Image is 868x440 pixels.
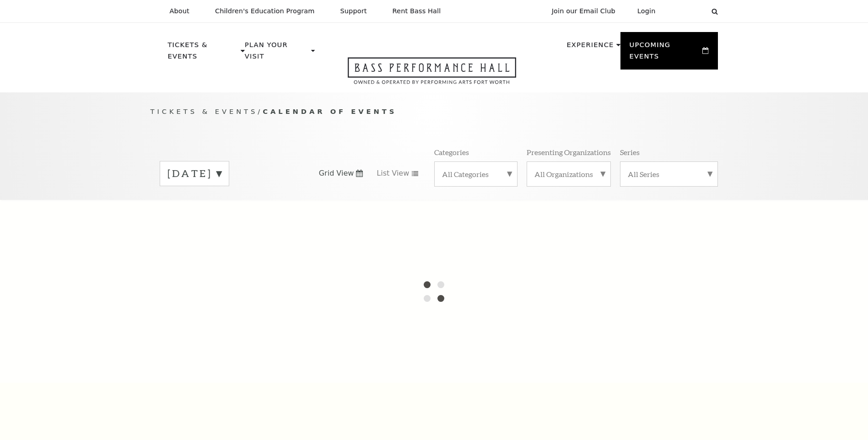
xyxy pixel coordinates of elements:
[620,147,640,157] p: Series
[215,7,315,15] p: Children's Education Program
[340,7,367,15] p: Support
[628,169,710,179] label: All Series
[168,39,239,67] p: Tickets & Events
[393,7,441,15] p: Rent Bass Hall
[167,166,221,181] label: [DATE]
[630,39,701,67] p: Upcoming Events
[527,147,611,157] p: Presenting Organizations
[151,107,258,115] span: Tickets & Events
[170,7,189,15] p: About
[263,107,397,115] span: Calendar of Events
[442,169,510,179] label: All Categories
[151,106,718,118] p: /
[670,7,703,16] select: Select:
[534,169,603,179] label: All Organizations
[566,39,614,56] p: Experience
[377,168,409,178] span: List View
[319,168,354,178] span: Grid View
[245,39,309,67] p: Plan Your Visit
[434,147,469,157] p: Categories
